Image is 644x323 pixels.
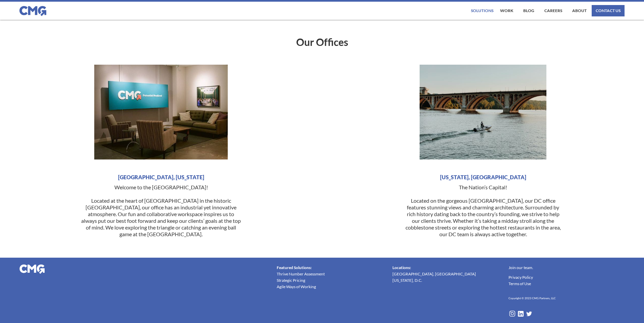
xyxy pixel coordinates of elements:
[277,264,312,271] div: Featured Solutions:
[543,5,564,16] a: Careers
[596,9,621,13] div: contact us
[19,264,45,274] img: CMG logo in white
[508,264,533,271] a: Join our team.
[392,271,476,277] a: [GEOGRAPHIC_DATA], [GEOGRAPHIC_DATA]
[402,184,563,238] p: The Nation’s Capital! Located on the gorgeous [GEOGRAPHIC_DATA], our DC office features stunning ...
[392,264,411,271] div: Locations:
[277,277,305,283] a: Strategic Pricing
[440,174,526,181] h3: [US_STATE], [GEOGRAPHIC_DATA]
[526,310,533,317] img: twitter icon in white
[19,6,46,16] img: CMG logo in blue.
[471,9,493,13] div: Solutions
[571,5,588,16] a: About
[118,174,204,181] h3: [GEOGRAPHIC_DATA], [US_STATE]
[498,5,515,16] a: work
[522,5,536,16] a: Blog
[277,271,325,277] a: Thrive Number Assessment
[80,184,241,238] p: Welcome to the [GEOGRAPHIC_DATA]! Located at the heart of [GEOGRAPHIC_DATA] in the historic [GEOG...
[392,277,422,283] a: [US_STATE], D.C.
[296,30,348,47] h2: Our Offices
[508,280,531,287] a: Terms of Use
[508,274,533,280] a: Privacy Policy
[508,295,556,301] h6: Copyright © 2023 CMG Partners, LLC
[508,310,516,317] img: instagram icon in white
[517,310,524,317] img: LinkedIn icon in white
[277,283,316,290] a: Agile Ways of Working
